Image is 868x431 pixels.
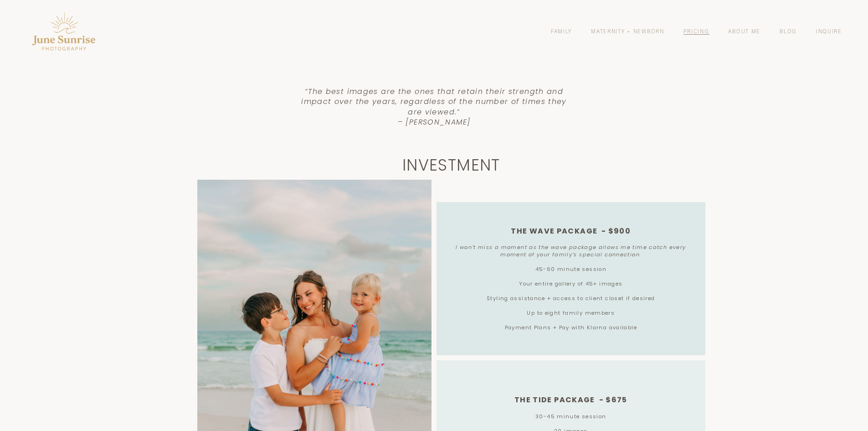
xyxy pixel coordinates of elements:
em: I won’t miss a moment as the wave package allows me time catch every moment of your family’s spec... [456,244,688,258]
p: INVESTMENT [402,157,500,173]
p: 45-60 minute session [452,265,689,273]
a: About Me [728,27,760,35]
p: Your entire gallery of 45+ images [452,280,689,287]
a: Blog [780,27,797,35]
a: Maternity + Newborn [591,27,664,35]
strong: THE WAVE PACKAGE - $900 [511,226,631,236]
p: Up to eight family members [452,309,689,317]
p: Payment Plans + Pay with Klarna available [452,324,689,331]
a: Family [551,27,572,35]
strong: THE TIDE PACKAGE - $675 [514,395,627,405]
em: “The best images are the ones that retain their strength and impact over the years, regardless of... [301,86,570,127]
a: Pricing [683,27,709,35]
img: Pensacola Photographer - June Sunrise Photography [26,9,103,54]
p: 30-45 minute session [452,413,689,420]
p: Styling assistance + access to client closet if desired [452,295,689,302]
a: Inquire [816,27,842,35]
